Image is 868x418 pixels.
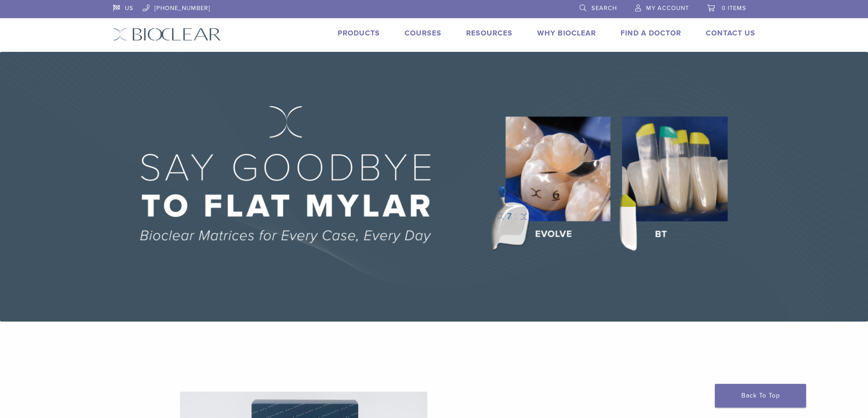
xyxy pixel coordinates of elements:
[722,5,746,12] span: 0 items
[405,29,442,38] a: Courses
[466,29,513,38] a: Resources
[591,5,617,12] span: Search
[338,29,380,38] a: Products
[706,29,755,38] a: Contact Us
[646,5,689,12] span: My Account
[113,28,221,41] img: Bioclear
[621,29,681,38] a: Find A Doctor
[537,29,596,38] a: Why Bioclear
[715,384,806,408] a: Back To Top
